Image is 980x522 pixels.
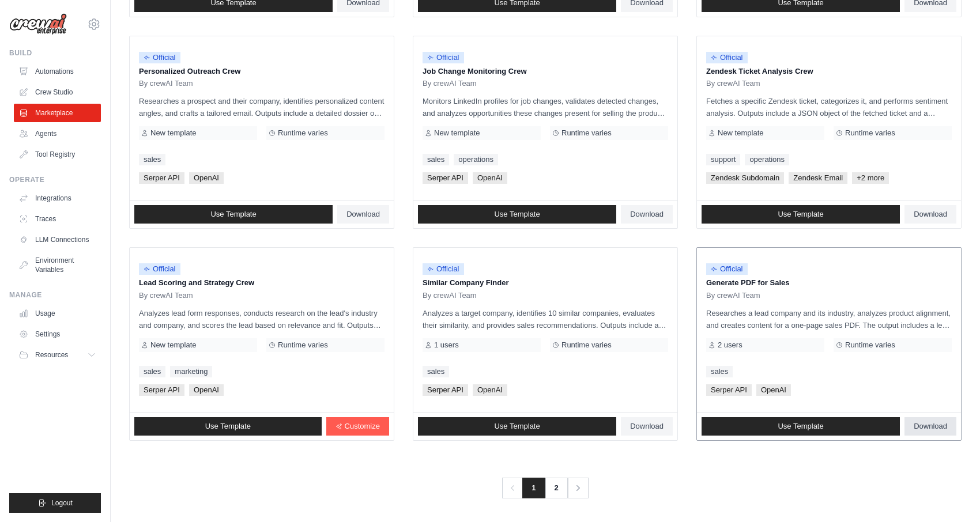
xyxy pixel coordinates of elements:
[502,478,588,498] nav: Pagination
[139,172,184,184] span: Serper API
[706,172,784,184] span: Zendesk Subdomain
[706,66,952,77] p: Zendesk Ticket Analysis Crew
[621,205,673,224] a: Download
[706,277,952,289] p: Generate PDF for Sales
[418,205,616,224] a: Use Template
[139,384,184,396] span: Serper API
[35,350,68,360] span: Resources
[745,154,789,165] a: operations
[14,210,101,228] a: Traces
[134,205,333,224] a: Use Template
[914,210,947,219] span: Download
[189,172,224,184] span: OpenAI
[9,175,101,184] div: Operate
[473,384,507,396] span: OpenAI
[326,417,389,436] a: Customize
[494,422,540,431] span: Use Template
[9,13,67,35] img: Logo
[9,493,101,513] button: Logout
[789,172,847,184] span: Zendesk Email
[706,291,760,300] span: By crewAI Team
[778,210,823,219] span: Use Template
[14,189,101,207] a: Integrations
[139,277,385,289] p: Lead Scoring and Strategy Crew
[423,66,668,77] p: Job Change Monitoring Crew
[14,325,101,343] a: Settings
[139,366,165,377] a: sales
[139,307,385,331] p: Analyzes lead form responses, conducts research on the lead's industry and company, and scores th...
[14,62,101,81] a: Automations
[139,154,165,165] a: sales
[706,307,952,331] p: Researches a lead company and its industry, analyzes product alignment, and creates content for a...
[423,277,668,289] p: Similar Company Finder
[718,128,763,138] span: New template
[14,230,101,249] a: LLM Connections
[278,341,328,350] span: Runtime varies
[454,154,498,165] a: operations
[139,95,385,119] p: Researches a prospect and their company, identifies personalized content angles, and crafts a tai...
[545,478,568,498] a: 2
[423,79,477,88] span: By crewAI Team
[14,251,101,279] a: Environment Variables
[423,384,468,396] span: Serper API
[139,79,193,88] span: By crewAI Team
[778,422,823,431] span: Use Template
[139,263,180,275] span: Official
[278,128,328,138] span: Runtime varies
[522,478,545,498] span: 1
[423,307,668,331] p: Analyzes a target company, identifies 10 similar companies, evaluates their similarity, and provi...
[14,104,101,122] a: Marketplace
[852,172,889,184] span: +2 more
[845,341,895,350] span: Runtime varies
[756,384,791,396] span: OpenAI
[702,417,900,436] a: Use Template
[337,205,389,224] a: Download
[14,145,101,164] a: Tool Registry
[9,290,101,300] div: Manage
[205,422,251,431] span: Use Template
[170,366,212,377] a: marketing
[139,66,385,77] p: Personalized Outreach Crew
[904,417,956,436] a: Download
[139,291,193,300] span: By crewAI Team
[630,422,664,431] span: Download
[423,263,464,275] span: Official
[706,384,752,396] span: Serper API
[150,341,196,350] span: New template
[434,128,480,138] span: New template
[134,417,322,436] a: Use Template
[914,422,947,431] span: Download
[189,384,224,396] span: OpenAI
[718,341,742,350] span: 2 users
[9,48,101,58] div: Build
[423,291,477,300] span: By crewAI Team
[423,154,449,165] a: sales
[51,498,73,508] span: Logout
[150,128,196,138] span: New template
[210,210,256,219] span: Use Template
[14,304,101,323] a: Usage
[434,341,459,350] span: 1 users
[706,263,748,275] span: Official
[630,210,664,219] span: Download
[706,95,952,119] p: Fetches a specific Zendesk ticket, categorizes it, and performs sentiment analysis. Outputs inclu...
[621,417,673,436] a: Download
[561,341,612,350] span: Runtime varies
[473,172,507,184] span: OpenAI
[706,154,740,165] a: support
[561,128,612,138] span: Runtime varies
[14,83,101,101] a: Crew Studio
[423,366,449,377] a: sales
[423,52,464,63] span: Official
[904,205,956,224] a: Download
[418,417,616,436] a: Use Template
[706,366,733,377] a: sales
[345,422,380,431] span: Customize
[845,128,895,138] span: Runtime varies
[494,210,540,219] span: Use Template
[139,52,180,63] span: Official
[706,79,760,88] span: By crewAI Team
[702,205,900,224] a: Use Template
[423,172,468,184] span: Serper API
[346,210,380,219] span: Download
